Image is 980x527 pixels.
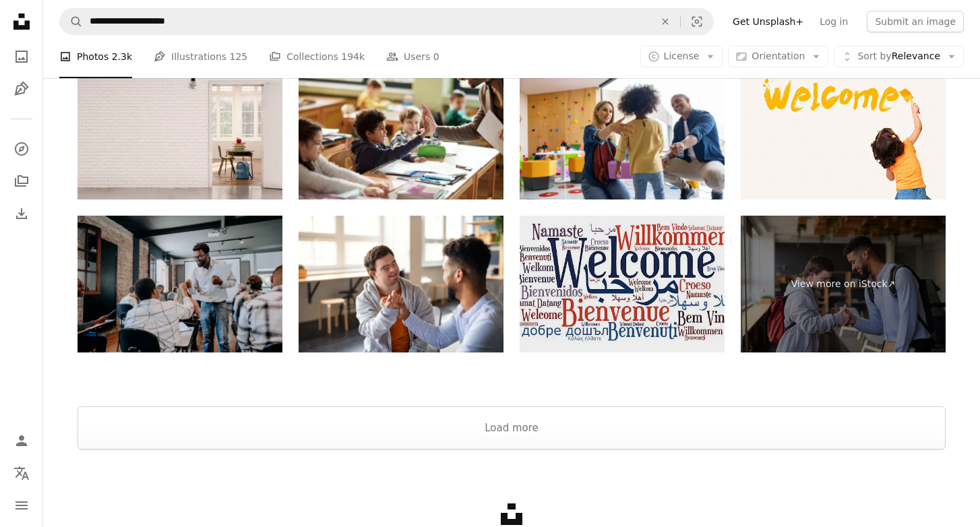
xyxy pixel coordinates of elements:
[8,135,35,162] a: Explore
[60,9,83,34] button: Search Unsplash
[269,35,365,78] a: Collections 194k
[78,406,946,449] button: Load more
[78,63,282,200] img: Back to school. Classroom with an open door and empty white mockup wall background.
[664,51,700,61] span: License
[741,216,946,352] a: View more on iStock↗
[8,492,35,519] button: Menu
[230,49,248,64] span: 125
[8,75,35,102] a: Illustrations
[154,35,247,78] a: Illustrations 125
[8,8,35,38] a: Home — Unsplash
[299,63,503,200] img: Happy teacher and schoolboy giving each other high-five on a class.
[78,216,282,352] img: Teacher greeting student in classroom
[8,200,35,227] a: Download History
[725,11,811,32] a: Get Unsplash+
[857,50,940,63] span: Relevance
[433,49,439,64] span: 0
[299,216,503,352] img: Young happy man with Down syndrome with his mentoring friend celebrating success indoors at school.
[640,46,723,67] button: License
[520,216,725,352] img: Welcome phrase in different languages
[341,49,365,64] span: 194k
[650,9,680,34] button: Clear
[834,46,964,67] button: Sort byRelevance
[520,63,725,200] img: Happy parents greeting their daughter while picking her up from school
[8,460,35,487] button: Language
[728,46,828,67] button: Orientation
[741,63,946,200] img: Llittle girl painting "Welcome" on wall background
[857,51,891,61] span: Sort by
[811,11,856,32] a: Log in
[8,427,35,454] a: Log in / Sign up
[752,51,805,61] span: Orientation
[867,11,964,32] button: Submit an image
[8,168,35,195] a: Collections
[681,9,713,34] button: Visual search
[8,43,35,70] a: Photos
[59,8,714,35] form: Find visuals sitewide
[386,35,439,78] a: Users 0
